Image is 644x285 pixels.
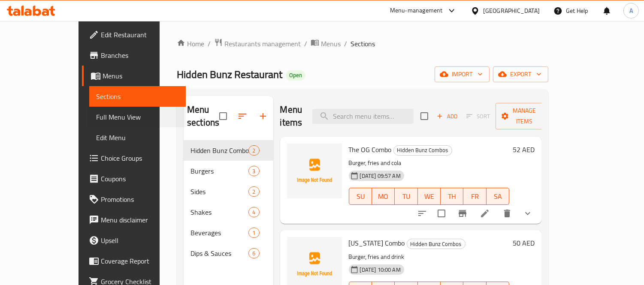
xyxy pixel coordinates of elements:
a: Edit Menu [89,127,186,148]
span: Hidden Bunz Combos [394,145,452,155]
span: Select to update [432,204,450,222]
span: Manage items [502,105,546,127]
span: [DATE] 10:00 AM [357,266,404,274]
p: Burger, fries and cola [349,158,510,168]
button: WE [418,188,441,205]
img: The OG Combo [287,144,342,198]
li: / [208,39,211,49]
span: Select section [415,107,433,125]
span: Select section first [461,110,496,123]
span: A [629,6,633,15]
div: Menu-management [390,6,443,16]
div: Shakes4 [184,202,273,222]
span: Sections [96,91,179,102]
span: Full Menu View [96,112,179,122]
div: Burgers3 [184,161,273,181]
button: TH [441,188,463,205]
a: Promotions [82,189,186,210]
span: Restaurants management [224,39,301,49]
span: export [500,69,541,80]
a: Upsell [82,230,186,251]
span: Open [286,72,305,79]
button: delete [497,203,517,224]
div: items [248,186,259,197]
a: Branches [82,45,186,66]
button: Manage items [496,103,553,129]
span: Edit Restaurant [101,30,179,40]
span: The OG Combo [349,143,392,156]
span: SA [490,190,506,203]
span: Menus [103,71,179,81]
span: [DATE] 09:57 AM [357,172,404,180]
a: Coverage Report [82,251,186,271]
span: 1 [249,229,259,237]
span: 4 [249,208,259,216]
a: Menu disclaimer [82,210,186,230]
span: Hidden Bunz Combos [407,239,465,249]
span: Coupons [101,174,179,184]
span: Sections [351,39,375,49]
a: Sections [89,86,186,107]
a: Full Menu View [89,107,186,127]
span: import [441,69,483,80]
div: Shakes [190,207,248,217]
span: WE [421,190,437,203]
button: TU [395,188,417,205]
button: import [435,66,490,82]
div: items [248,166,259,176]
div: [GEOGRAPHIC_DATA] [483,6,540,15]
a: Menus [311,38,341,49]
a: Home [177,39,204,49]
button: SA [487,188,509,205]
span: 2 [249,147,259,155]
button: Add section [253,106,273,126]
button: export [493,66,548,82]
button: show more [517,203,538,224]
a: Restaurants management [214,38,301,49]
li: / [304,39,307,49]
div: Sides2 [184,181,273,202]
button: FR [463,188,486,205]
span: TU [398,190,414,203]
div: items [248,248,259,258]
span: Add item [433,110,461,123]
span: Dips & Sauces [190,248,248,258]
button: SU [349,188,372,205]
h2: Menu sections [187,103,219,129]
span: SU [353,190,369,203]
span: Hidden Bunz Restaurant [177,65,282,84]
span: MO [375,190,391,203]
a: Choice Groups [82,148,186,168]
span: TH [444,190,460,203]
a: Menus [82,66,186,86]
div: Hidden Bunz Combos2 [184,140,273,161]
span: 2 [249,188,259,196]
span: Upsell [101,235,179,246]
div: Dips & Sauces6 [184,243,273,264]
span: FR [467,190,483,203]
span: [US_STATE] Combo [349,237,405,249]
div: items [248,228,259,238]
span: Edit Menu [96,132,179,143]
button: Branch-specific-item [452,203,473,224]
button: Add [433,110,461,123]
span: Menu disclaimer [101,215,179,225]
button: MO [372,188,395,205]
span: Add [435,111,459,121]
div: Burgers [190,166,248,176]
span: Menus [321,39,341,49]
span: Sides [190,186,248,197]
input: search [312,109,414,124]
li: / [344,39,347,49]
h6: 50 AED [513,237,535,249]
span: Promotions [101,194,179,204]
div: Open [286,70,305,81]
div: Hidden Bunz Combos [393,145,452,156]
span: Sort sections [232,106,253,126]
button: sort-choices [412,203,432,224]
h2: Menu items [280,103,302,129]
a: Edit menu item [480,208,490,219]
span: Choice Groups [101,153,179,163]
